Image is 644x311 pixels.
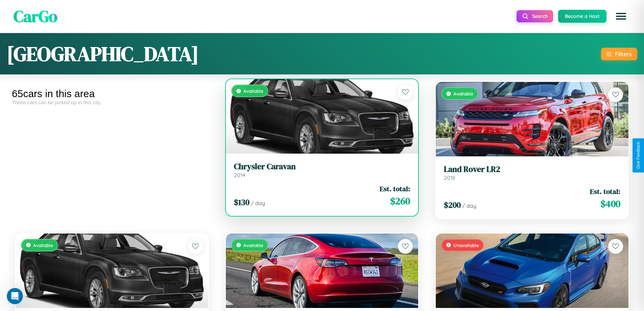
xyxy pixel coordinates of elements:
span: $ 400 [600,197,620,210]
h1: [GEOGRAPHIC_DATA] [7,40,199,68]
span: Available [243,88,263,94]
span: $ 200 [444,199,461,210]
span: Search [532,13,548,19]
span: / day [462,202,476,209]
span: Est. total: [380,184,410,194]
button: Become a Host [558,10,606,23]
span: Available [243,242,263,248]
span: Available [453,91,473,96]
button: Search [517,10,553,22]
span: 2018 [444,174,455,181]
a: Chrysler Caravan2014 [234,162,410,178]
div: Give Feedback [636,142,641,169]
span: Available [33,242,53,248]
h3: Chrysler Caravan [234,162,410,172]
span: $ 260 [390,194,410,208]
a: Land Rover LR22018 [444,164,620,181]
span: / day [251,200,265,206]
span: Est. total: [590,186,620,196]
button: Filters [601,48,637,60]
div: 65 cars in this area [12,88,212,99]
iframe: Intercom live chat [7,288,23,304]
button: Open menu [612,7,630,26]
h3: Land Rover LR2 [444,164,620,174]
div: Filters [615,50,632,58]
span: 2014 [234,172,245,178]
span: Unavailable [453,242,479,248]
span: CarGo [14,5,57,27]
span: $ 130 [234,197,249,208]
div: These cars can be picked up in this city. [12,99,212,105]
